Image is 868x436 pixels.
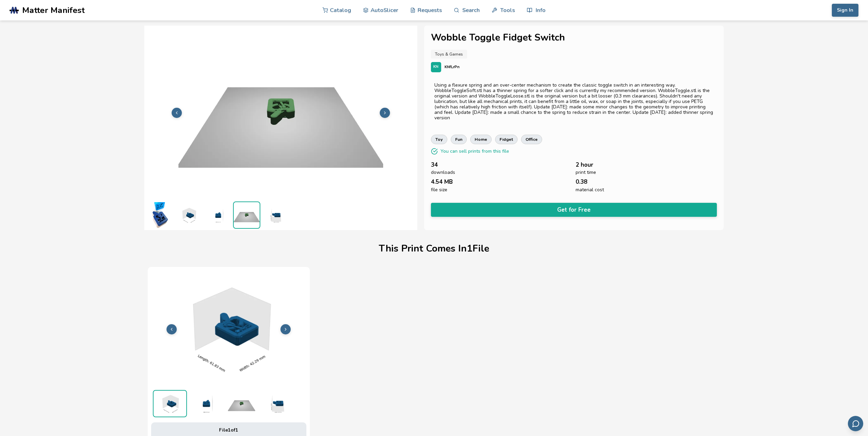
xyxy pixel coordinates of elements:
[431,162,438,168] span: 34
[431,187,447,193] span: file size
[521,135,542,144] a: office
[431,135,447,144] a: toy
[431,179,453,185] span: 4.54 MB
[204,201,231,229] img: 1_3D_Dimensions
[832,4,858,17] button: Sign In
[156,427,301,433] div: File 1 of 1
[848,416,863,431] button: Send feedback via email
[225,390,259,417] img: 1_Print_Preview
[451,135,467,144] a: fun
[576,179,587,185] span: 0.38
[379,243,489,254] h1: This Print Comes In 1 File
[576,187,604,193] span: material cost
[576,162,593,168] span: 2 hour
[260,390,294,417] img: 1_3D_Dimensions
[440,148,509,155] p: You can sell prints from this file
[154,391,186,417] img: 1_3D_Dimensions
[445,63,460,71] p: KNfLrPn
[22,5,85,15] span: Matter Manifest
[189,390,223,417] img: 1_3D_Dimensions
[576,170,596,175] span: print time
[262,201,289,229] img: 1_3D_Dimensions
[431,32,717,43] h1: Wobble Toggle Fidget Switch
[434,82,713,121] div: Using a flexure spring and an over-center mechanism to create the classic toggle switch in an int...
[431,50,467,59] a: Toys & Games
[433,65,438,69] span: KN
[495,135,518,144] a: fidget
[431,203,717,217] button: Get for Free
[431,170,455,175] span: downloads
[470,135,492,144] a: home
[175,201,202,229] img: 1_3D_Dimensions
[234,202,260,228] img: 1_Print_Preview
